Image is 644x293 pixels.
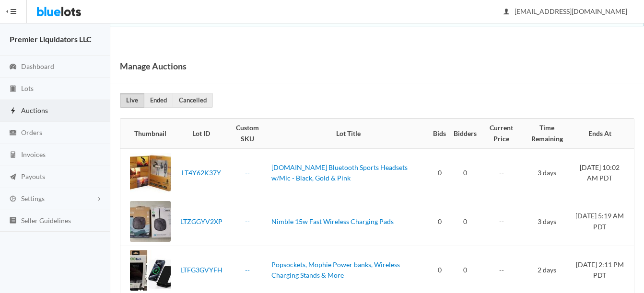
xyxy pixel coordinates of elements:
[502,8,511,17] ion-icon: person
[450,119,480,148] th: Bidders
[120,93,144,108] a: Live
[504,7,627,15] span: [EMAIL_ADDRESS][DOMAIN_NAME]
[572,197,634,246] td: [DATE] 5:19 AM PDT
[522,119,572,148] th: Time Remaining
[245,266,250,274] a: --
[450,197,480,246] td: 0
[173,93,213,108] a: Cancelled
[21,62,54,70] span: Dashboard
[522,148,572,197] td: 3 days
[21,172,45,180] span: Payouts
[572,148,634,197] td: [DATE] 10:02 AM PDT
[271,163,408,182] a: [DOMAIN_NAME] Bluetooth Sports Headsets w/Mic - Black, Gold & Pink
[21,128,42,136] span: Orders
[245,217,250,225] a: --
[429,197,450,246] td: 0
[8,63,18,72] ion-icon: speedometer
[8,151,18,160] ion-icon: calculator
[271,217,394,225] a: Nimble 15w Fast Wireless Charging Pads
[522,197,572,246] td: 3 days
[572,119,634,148] th: Ends At
[429,119,450,148] th: Bids
[182,169,221,177] a: LT4Y62K37Y
[120,119,175,148] th: Thumbnail
[180,266,222,274] a: LTFG3GVYFH
[21,84,34,92] span: Lots
[120,59,187,73] h1: Manage Auctions
[144,93,173,108] a: Ended
[21,216,71,225] span: Seller Guidelines
[21,194,45,203] span: Settings
[480,197,522,246] td: --
[21,150,46,158] span: Invoices
[8,107,18,116] ion-icon: flash
[8,85,18,94] ion-icon: clipboard
[21,106,48,114] span: Auctions
[10,34,92,44] strong: Premier Liquidators LLC
[450,148,480,197] td: 0
[268,119,429,148] th: Lot Title
[8,216,18,225] ion-icon: list box
[245,169,250,177] a: --
[480,119,522,148] th: Current Price
[175,119,228,148] th: Lot ID
[8,173,18,182] ion-icon: paper plane
[180,217,222,225] a: LTZGGYV2XP
[8,195,18,204] ion-icon: cog
[8,129,18,138] ion-icon: cash
[480,148,522,197] td: --
[271,260,400,280] a: Popsockets, Mophie Power banks, Wireless Charging Stands & More
[429,148,450,197] td: 0
[228,119,268,148] th: Custom SKU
